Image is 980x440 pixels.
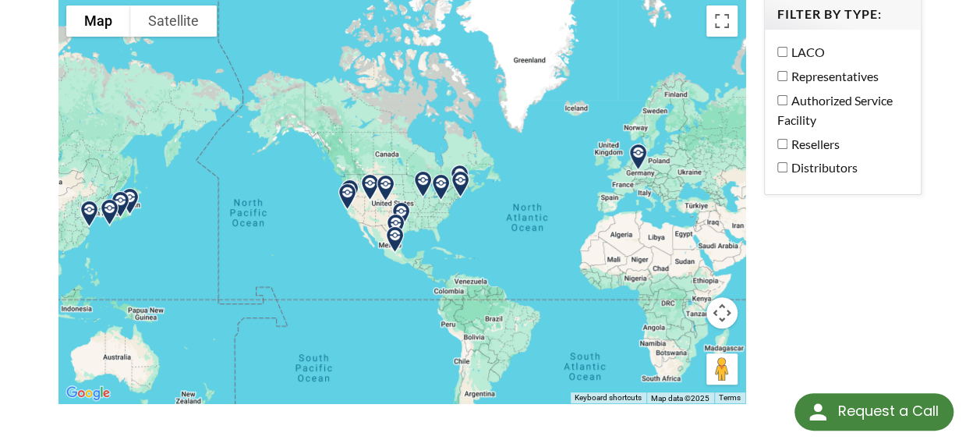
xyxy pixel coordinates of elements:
input: Distributors [777,162,787,172]
button: Toggle fullscreen view [706,5,738,37]
input: Resellers [777,139,787,149]
label: Resellers [777,134,900,154]
button: Keyboard shortcuts [575,392,642,403]
img: Google [62,383,114,403]
button: Drag Pegman onto the map to open Street View [706,353,738,385]
label: LACO [777,42,900,62]
a: Terms [719,393,741,402]
div: Request a Call [794,393,953,431]
button: Map camera controls [706,297,738,328]
input: Authorized Service Facility [777,95,787,105]
button: Show satellite imagery [130,5,217,37]
a: Open this area in Google Maps (opens a new window) [62,383,114,403]
h4: Filter by Type: [777,6,908,23]
button: Show street map [66,5,130,37]
img: round button [805,399,830,424]
input: LACO [777,47,787,57]
label: Distributors [777,158,900,178]
span: Map data ©2025 [651,394,709,403]
div: Request a Call [837,393,938,429]
label: Authorized Service Facility [777,90,900,130]
input: Representatives [777,71,787,81]
label: Representatives [777,66,900,87]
